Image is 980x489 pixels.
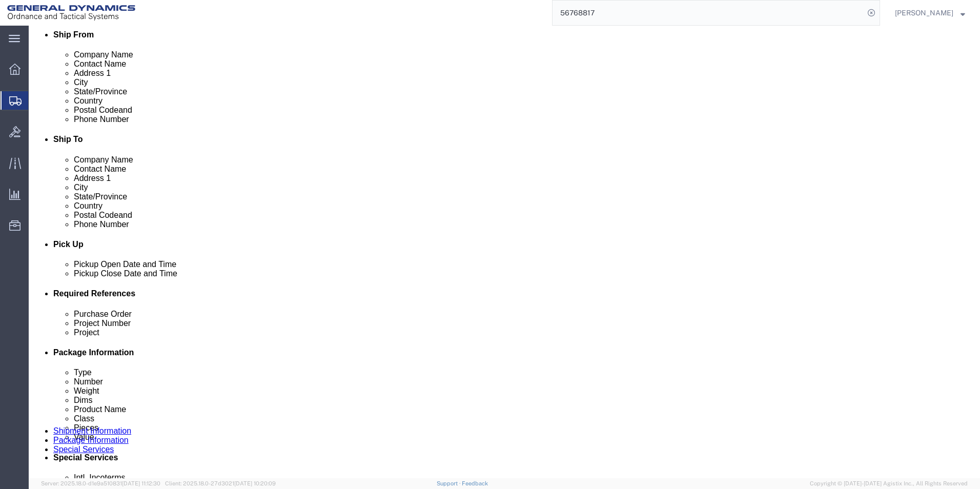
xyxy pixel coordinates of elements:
span: Client: 2025.18.0-27d3021 [165,480,276,486]
span: Nicole Byrnes [895,7,953,18]
span: Server: 2025.18.0-d1e9a510831 [41,480,160,486]
span: [DATE] 11:12:30 [122,480,160,486]
button: [PERSON_NAME] [894,7,966,19]
a: Support [437,480,462,486]
span: Copyright © [DATE]-[DATE] Agistix Inc., All Rights Reserved [810,479,968,488]
span: [DATE] 10:20:09 [234,480,276,486]
iframe: FS Legacy Container [29,26,980,478]
input: Search for shipment number, reference number [553,1,864,25]
a: Feedback [462,480,488,486]
img: logo [7,5,135,21]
